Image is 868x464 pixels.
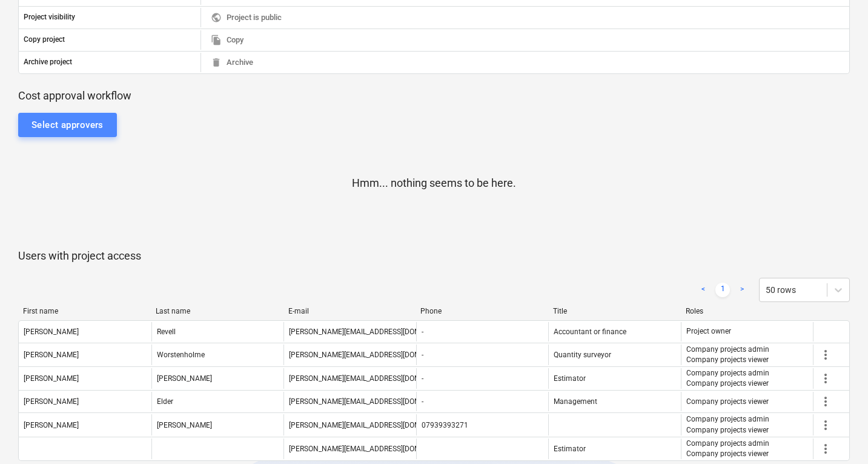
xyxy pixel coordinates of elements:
div: Title [553,307,676,315]
span: Copy [211,33,244,47]
div: Phone [420,307,543,315]
div: Revell [157,328,176,336]
p: Company projects admin [686,368,769,378]
div: [PERSON_NAME] [157,421,212,429]
span: file_copy [211,35,222,45]
a: Page 1 is your current page [715,283,730,297]
p: Users with project access [18,249,850,263]
p: Company projects admin [686,414,769,425]
p: Company projects viewer [686,378,769,389]
span: Quantity surveyor [554,351,611,359]
button: Project is public [206,8,287,27]
p: Copy project [24,35,65,45]
span: Project is public [211,11,282,25]
p: Company projects viewer [686,397,769,407]
span: more_vert [818,348,833,362]
p: Archive project [24,57,72,67]
a: Next page [735,283,749,297]
div: [PERSON_NAME][EMAIL_ADDRESS][DOMAIN_NAME] [289,445,458,453]
p: Company projects viewer [686,355,769,365]
span: more_vert [818,371,833,386]
span: Estimator [554,374,586,383]
div: Elder [157,397,173,406]
span: delete [211,57,222,68]
div: Roles [686,307,809,315]
p: Hmm... nothing seems to be here. [352,176,516,190]
div: [PERSON_NAME][EMAIL_ADDRESS][DOMAIN_NAME] [289,421,458,429]
p: Company projects admin [686,439,769,449]
span: more_vert [818,442,833,456]
div: [PERSON_NAME] [24,351,79,359]
span: Management [554,397,597,406]
div: First name [23,307,146,315]
div: [PERSON_NAME][EMAIL_ADDRESS][DOMAIN_NAME] [289,397,458,406]
div: 07939393271 [422,421,468,429]
div: [PERSON_NAME][EMAIL_ADDRESS][DOMAIN_NAME] [289,351,458,359]
span: more_vert [818,418,833,432]
span: public [211,12,222,23]
p: Company projects viewer [686,425,769,435]
button: Select approvers [18,113,117,137]
div: Select approvers [31,117,104,133]
div: - [422,397,423,406]
span: more_vert [818,394,833,409]
span: Estimator [554,445,586,453]
div: Last name [156,307,279,315]
div: - [422,351,423,359]
div: - [422,374,423,383]
p: Project visibility [24,12,75,22]
div: [PERSON_NAME] [157,374,212,383]
div: [PERSON_NAME][EMAIL_ADDRESS][DOMAIN_NAME] [289,328,458,336]
p: Project owner [686,326,731,337]
a: Previous page [696,283,711,297]
p: Cost approval workflow [18,89,850,103]
p: Company projects admin [686,345,769,355]
span: Archive [211,56,253,70]
div: [PERSON_NAME] [24,421,79,429]
div: - [422,328,423,336]
div: [PERSON_NAME] [24,374,79,383]
div: [PERSON_NAME] [24,397,79,406]
button: Copy [206,31,248,50]
button: Archive [206,53,258,72]
div: [PERSON_NAME] [24,328,79,336]
div: [PERSON_NAME][EMAIL_ADDRESS][DOMAIN_NAME] [289,374,458,383]
p: Company projects viewer [686,449,769,459]
div: E-mail [288,307,411,315]
div: Worstenholme [157,351,205,359]
span: Accountant or finance [554,328,626,336]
